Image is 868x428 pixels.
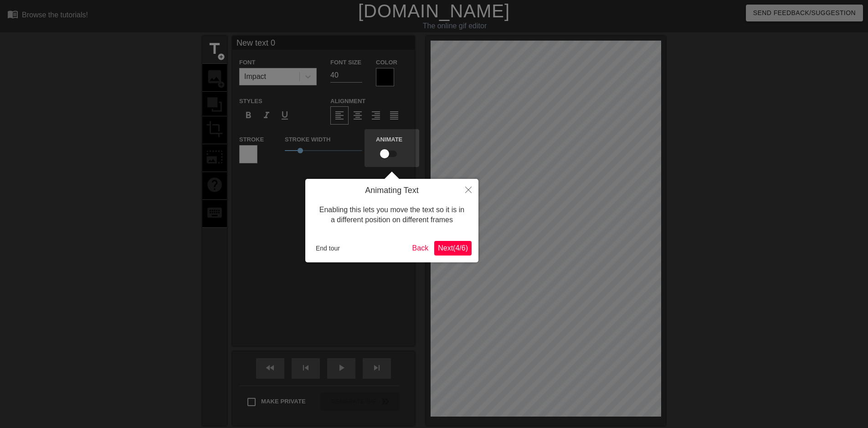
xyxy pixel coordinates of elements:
[409,241,432,256] button: Back
[434,241,472,256] button: Next
[312,186,472,196] h4: Animating Text
[312,196,472,235] div: Enabling this lets you move the text so it is in a different position on different frames
[438,244,468,252] span: Next ( 4 / 6 )
[458,179,478,200] button: Close
[312,241,344,255] button: End tour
